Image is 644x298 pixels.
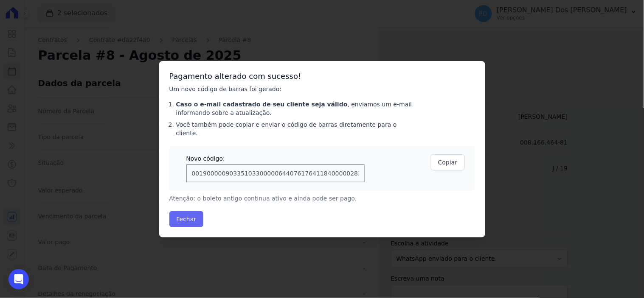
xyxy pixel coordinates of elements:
[169,211,204,227] button: Fechar
[176,120,414,137] li: Você também pode copiar e enviar o código de barras diretamente para o cliente.
[431,154,464,170] button: Copiar
[8,269,29,290] div: Open Intercom Messenger
[186,154,365,163] div: Novo código:
[176,101,348,108] strong: Caso o e-mail cadastrado de seu cliente seja válido
[176,100,414,117] li: , enviamos um e-mail informando sobre a atualização.
[169,85,414,93] p: Um novo código de barras foi gerado:
[186,164,365,182] input: 00190000090335103300000644076176411840000028388
[169,71,475,81] h3: Pagamento alterado com sucesso!
[169,194,414,203] p: Atenção: o boleto antigo continua ativo e ainda pode ser pago.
